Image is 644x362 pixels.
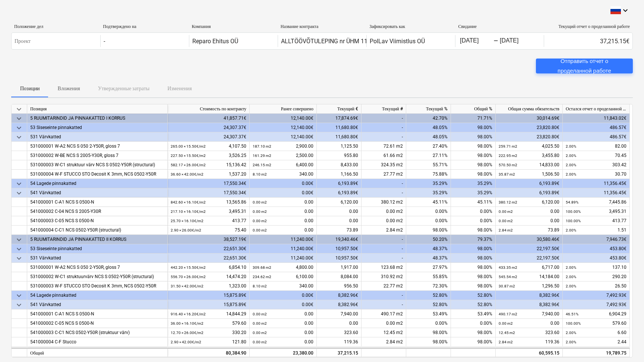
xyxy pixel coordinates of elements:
[171,219,203,223] small: 25.70 × 16.10€ / m2
[563,188,630,198] div: 11,356.45€
[362,281,406,291] div: 22.77 m2
[30,309,164,319] div: 541000001 C-A1 NCS S 0500-N
[171,154,206,158] small: 227.50 × 15.50€ / m2
[566,216,626,226] div: 413.77
[168,123,250,132] div: 24,307.37€
[253,263,313,272] div: 4,800.00
[406,170,451,179] div: 75.88%
[15,291,23,300] span: keyboard_arrow_down
[171,200,206,204] small: 842.60 × 16.10€ / m2
[499,281,559,291] div: 1,296.50
[168,104,250,114] div: Стоимость по контракту
[406,151,451,160] div: 27.11%
[250,132,317,142] div: 12,140.00€
[317,170,362,179] div: 1,166.50
[30,179,164,188] div: 54 Lagede pinnakatted
[171,309,246,319] div: 14,844.29
[566,142,626,151] div: 82.00
[451,263,496,272] div: 98.00%
[362,123,406,132] div: -
[545,56,624,76] div: Отправить отчет о проделанной работе
[362,114,406,123] div: -
[253,228,267,232] small: 0.00 m2
[451,300,496,309] div: 52.80%
[168,291,250,300] div: 15,875.89€
[250,179,317,188] div: 0.00€
[563,244,630,254] div: 453.80€
[451,291,496,300] div: 52.80%
[30,235,164,244] div: 5 RUUMITARINDID JA PINNAKATTED II KORRUS
[362,291,406,300] div: -
[499,198,559,207] div: 6,120.00
[362,244,406,254] div: -
[499,144,517,148] small: 259.71 m2
[451,104,496,114] div: Общий %
[15,133,23,142] span: keyboard_arrow_down
[499,228,513,232] small: 2.84 m2
[253,160,313,170] div: 6,400.00
[406,216,451,226] div: 0.00%
[362,235,406,244] div: -
[451,235,496,244] div: 79.37%
[451,254,496,263] div: 98.00%
[362,328,406,337] div: 12.45 m2
[171,284,203,288] small: 31.50 × 42.00€ / m2
[451,160,496,170] div: 98.00%
[15,179,23,188] span: keyboard_arrow_down
[496,188,563,198] div: 6,193.89€
[30,188,164,198] div: 541 Värvkatted
[499,160,559,170] div: 14,833.00
[406,207,451,216] div: 0.00%
[253,198,313,207] div: 0.00
[30,300,164,309] div: 541 Värvkatted
[253,219,267,223] small: 0.00 m2
[317,348,362,357] div: 37,215.15
[566,275,576,279] small: 2.00%
[566,309,626,319] div: 6,904.29
[250,235,317,244] div: 11,240.00€
[362,170,406,179] div: 27.77 m2
[566,200,578,204] small: 54.89%
[496,114,563,123] div: 30,014.69€
[171,281,246,291] div: 1,323.00
[499,170,559,179] div: 1,506.50
[250,104,317,114] div: Ранее совершено
[496,123,563,132] div: 23,820.80€
[171,170,246,179] div: 1,537.20
[496,291,563,300] div: 8,382.96€
[30,160,164,170] div: 531000003 W-C1 struktuur värv NCS S 0502-Y50R (structural)
[451,309,496,319] div: 53.49%
[30,132,164,142] div: 531 Värvkatted
[566,228,576,232] small: 2.00%
[362,151,406,160] div: 61.66 m2
[499,226,559,235] div: 73.89
[30,244,164,254] div: 53 Siseseinte pinnakatted
[406,123,451,132] div: 48.05%
[451,216,496,226] div: 0.00%
[317,281,362,291] div: 956.50
[250,291,317,300] div: 0.00€
[566,272,626,281] div: 290.20
[458,36,493,46] input: Дата начала
[317,328,362,337] div: 323.60
[253,163,271,167] small: 246.15 m2
[362,207,406,216] div: 0.00 m2
[451,132,496,142] div: 98.00%
[192,24,275,29] div: Компания
[496,104,563,114] div: Общая сумма обязательств
[406,263,451,272] div: 27.97%
[30,142,164,151] div: 531000001 W-A2 NCS S 050 2-Y50R, gloss 7
[406,179,451,188] div: 35.29%
[281,38,432,45] div: ALLTÖÖVÕTULEPING nr ÜHM 11/25 Pollav Viimistlus OÜ
[566,281,626,291] div: 26.50
[30,226,164,235] div: 541000004 C-C1 NCS 0502-Y50R (structural)
[566,219,581,223] small: 100.00%
[566,263,626,272] div: 137.10
[250,188,317,198] div: 0.00€
[499,200,517,204] small: 380.12 m2
[563,114,630,123] div: 11,843.02€
[317,291,362,300] div: 8,382.96€
[451,337,496,347] div: 98.00%
[30,272,164,281] div: 531000002 W-C1 struktuurvärv NCS S 0502-Y50R (structural)
[362,132,406,142] div: -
